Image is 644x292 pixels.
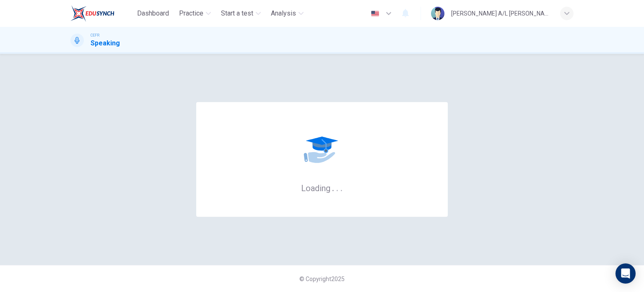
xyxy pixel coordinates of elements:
[451,8,550,18] div: [PERSON_NAME] A/L [PERSON_NAME]
[70,5,134,22] a: EduSynch logo
[299,276,345,282] span: © Copyright 2025
[137,8,169,18] span: Dashboard
[370,11,380,17] img: en
[615,263,636,284] div: Open Intercom Messenger
[91,38,120,48] h1: Speaking
[271,8,296,18] span: Analysis
[332,180,335,194] h6: .
[301,182,343,193] h6: Loading
[179,8,203,18] span: Practice
[336,180,339,194] h6: .
[218,6,264,21] button: Start a test
[267,6,307,21] button: Analysis
[221,8,253,18] span: Start a test
[431,7,444,20] img: Profile picture
[91,32,99,38] span: CEFR
[134,6,172,21] button: Dashboard
[176,6,214,21] button: Practice
[340,180,343,194] h6: .
[70,5,114,22] img: EduSynch logo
